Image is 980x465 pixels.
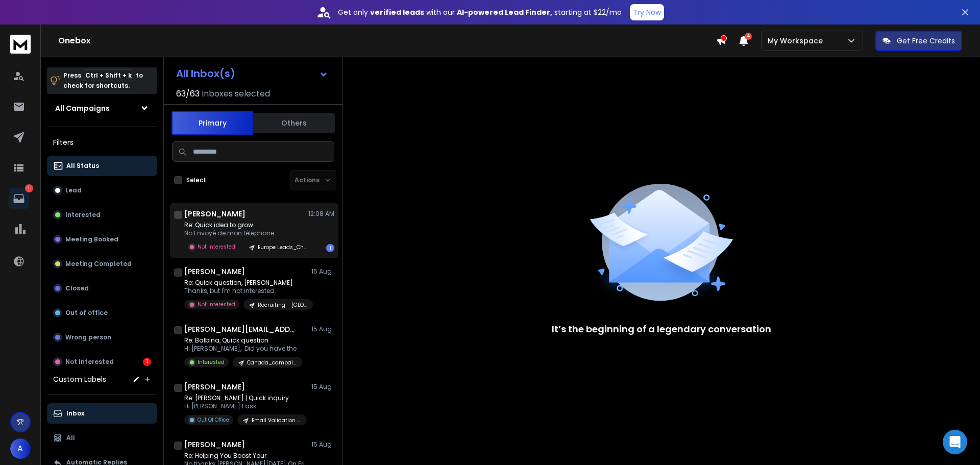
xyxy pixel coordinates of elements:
h1: [PERSON_NAME] [184,382,245,392]
h1: All Inbox(s) [176,68,235,79]
p: No Envoyé de mon téléphone. [184,229,307,237]
button: Lead [47,180,157,201]
button: All Status [47,156,157,176]
p: Re: Helping You Boost Your [184,452,307,460]
button: A [10,438,31,459]
p: Re: Quick question, [PERSON_NAME] [184,279,307,287]
p: Recruiting - [GEOGRAPHIC_DATA] 1st tier [258,301,307,309]
h1: [PERSON_NAME] [184,439,245,450]
button: Not Interested1 [47,352,157,372]
p: 15 Aug [311,325,334,333]
p: 15 Aug [311,440,334,449]
strong: verified leads [370,7,424,17]
button: All Campaigns [47,98,157,118]
p: 12:08 AM [308,210,334,218]
button: Others [253,112,335,134]
button: Out of office [47,303,157,323]
p: Press to check for shortcuts. [63,70,143,91]
p: Not Interested [198,301,235,308]
button: Meeting Completed [47,254,157,274]
h3: Inboxes selected [202,88,270,100]
p: It’s the beginning of a legendary conversation [552,322,771,336]
p: 15 Aug [311,267,334,276]
p: All [66,434,75,442]
div: 1 [143,358,151,366]
p: Inbox [66,409,84,418]
h1: [PERSON_NAME][EMAIL_ADDRESS][DOMAIN_NAME] [184,324,297,334]
p: 15 Aug [311,383,334,391]
p: Get only with our starting at $22/mo [338,7,622,17]
button: All Inbox(s) [168,63,336,84]
button: Interested [47,205,157,225]
img: logo [10,35,31,54]
p: Not Interested [65,358,114,366]
h1: [PERSON_NAME] [184,266,245,277]
p: Re: Balbina, Quick question [184,336,302,345]
button: Meeting Booked [47,229,157,250]
div: Open Intercom Messenger [943,430,967,454]
p: Europe Leads_ChatGpt_Copy [258,243,307,251]
button: Primary [171,111,253,135]
button: Inbox [47,403,157,424]
button: Closed [47,278,157,299]
p: Thanks, but I'm not interested. [184,287,307,295]
p: Meeting Completed [65,260,132,268]
h3: Filters [47,135,157,150]
p: Email Validation Campaign_2 [252,417,301,424]
button: Wrong person [47,327,157,348]
p: Out of office [65,309,108,317]
p: Meeting Booked [65,235,118,243]
p: Not Interested [198,243,235,251]
p: Interested [65,211,101,219]
p: Hi [PERSON_NAME] I ask [184,402,307,410]
p: Closed [65,284,89,292]
p: Try Now [633,7,661,17]
p: Out Of Office [198,416,229,424]
p: Get Free Credits [897,36,955,46]
span: 4 [745,33,752,40]
label: Select [186,176,206,184]
p: Re: [PERSON_NAME] | Quick inquiry [184,394,307,402]
p: Wrong person [65,333,111,341]
h1: All Campaigns [55,103,110,113]
p: Lead [65,186,82,194]
p: Canada_campaign [247,359,296,366]
h1: [PERSON_NAME] [184,209,246,219]
p: Interested [198,358,225,366]
p: Hi [PERSON_NAME], Did you have the [184,345,302,353]
h1: Onebox [58,35,716,47]
p: All Status [66,162,99,170]
div: 1 [326,244,334,252]
p: Re: Quick idea to grow [184,221,307,229]
button: Try Now [630,4,664,20]
p: My Workspace [768,36,827,46]
a: 1 [9,188,29,209]
span: 63 / 63 [176,88,200,100]
button: All [47,428,157,448]
strong: AI-powered Lead Finder, [457,7,552,17]
span: Ctrl + Shift + k [84,69,133,81]
h3: Custom Labels [53,374,106,384]
p: 1 [25,184,33,192]
button: Get Free Credits [875,31,962,51]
